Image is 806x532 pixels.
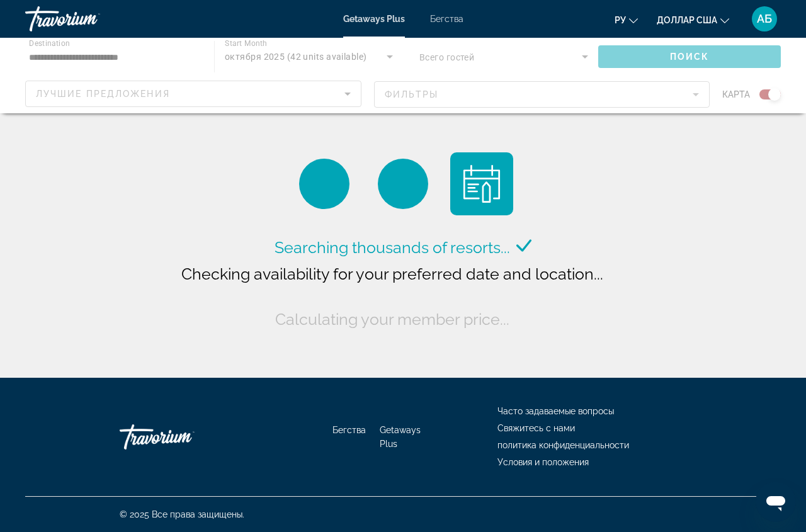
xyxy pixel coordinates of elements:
[657,15,717,25] font: доллар США
[748,6,781,32] button: Меню пользователя
[615,15,626,25] font: ру
[25,3,151,35] a: Травориум
[430,14,463,24] a: Бегства
[756,482,796,522] iframe: Кнопка запуска окна обмена сообщениями
[343,14,405,24] a: Getaways Plus
[275,310,509,329] span: Calculating your member price...
[120,509,244,519] font: © 2025 Все права защищены.
[275,238,510,257] span: Searching thousands of resorts...
[757,12,772,25] font: АБ
[380,425,421,449] a: Getaways Plus
[120,418,246,456] a: Травориум
[181,264,603,283] span: Checking availability for your preferred date and location...
[332,425,366,435] a: Бегства
[497,457,589,467] a: Условия и положения
[497,406,614,416] a: Часто задаваемые вопросы
[657,11,729,29] button: Изменить валюту
[615,11,638,29] button: Изменить язык
[497,423,575,433] a: Свяжитесь с нами
[497,440,629,450] a: политика конфиденциальности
